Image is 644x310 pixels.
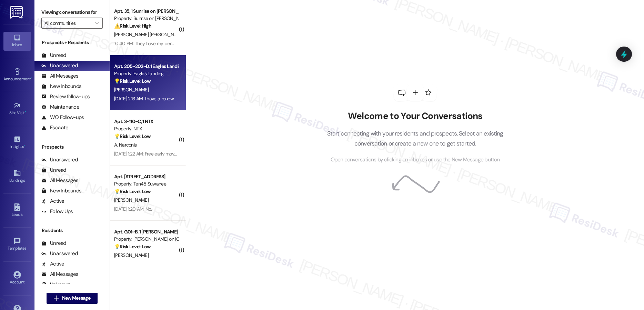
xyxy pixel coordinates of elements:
div: Unanswered [41,62,78,69]
div: Property: [PERSON_NAME] on [GEOGRAPHIC_DATA] [114,236,178,243]
a: Account [3,269,31,288]
div: Unread [41,167,66,174]
span: A. Narconis [114,142,137,148]
div: [DATE] 1:22 AM: Free early move in during the week before move in day in order to decrease the nu... [114,151,377,157]
div: Apt. 205~202~D, 1 Eagles Landing [114,63,178,70]
div: 10:40 PM: They have my permission to enter and i don't own pets [114,40,244,47]
img: ResiDesk Logo [10,6,24,19]
span: [PERSON_NAME] [114,87,149,93]
strong: 💡 Risk Level: Low [114,78,151,84]
div: New Inbounds [41,187,81,194]
div: All Messages [41,72,78,80]
span: [PERSON_NAME] [114,252,149,258]
div: Active [41,198,64,205]
a: Templates • [3,235,31,254]
div: [DATE] 2:13 AM: I have a renewed lease but the key pick up situation was extremely frustrating si... [114,96,616,102]
div: Property: NTX [114,125,178,132]
div: Prospects [34,143,110,151]
input: All communities [44,18,92,29]
span: [PERSON_NAME] [114,197,149,203]
div: WO Follow-ups [41,114,84,121]
div: Escalate [41,124,68,131]
div: Unread [41,240,66,247]
strong: ⚠️ Risk Level: High [114,23,151,29]
span: Open conversations by clicking on inboxes or use the New Message button [331,156,500,164]
div: All Messages [41,177,78,184]
i:  [54,296,59,301]
div: Follow Ups [41,208,73,215]
i:  [95,20,99,26]
strong: 💡 Risk Level: Low [114,133,151,139]
div: Maintenance [41,103,79,111]
div: Prospects + Residents [34,39,110,46]
p: Start connecting with your residents and prospects. Select an existing conversation or create a n... [316,129,514,148]
span: New Message [62,294,90,302]
div: Active [41,260,64,268]
div: Residents [34,227,110,234]
span: • [24,143,25,148]
div: [DATE] 1:13 AM: Coke in the vending machine [114,261,201,267]
div: Unknown [41,281,71,288]
div: Unread [41,52,66,59]
a: Leads [3,201,31,220]
strong: 💡 Risk Level: Low [114,188,151,194]
span: • [31,76,32,80]
div: Property: Eagles Landing [114,70,178,77]
span: • [27,245,28,250]
a: Inbox [3,32,31,50]
div: Unanswered [41,250,78,257]
a: Buildings [3,167,31,186]
button: New Message [47,293,98,304]
div: New Inbounds [41,83,81,90]
div: Apt. G01~B, 1 [PERSON_NAME] on [GEOGRAPHIC_DATA] [114,228,178,236]
h2: Welcome to Your Conversations [316,111,514,122]
div: Apt. 3~110~C, 1 NTX [114,118,178,125]
a: Insights • [3,133,31,152]
div: Unanswered [41,156,78,163]
div: [DATE] 1:20 AM: No. [114,206,152,212]
label: Viewing conversations for [41,7,103,18]
div: Property: Ten45 Suwanee [114,180,178,188]
div: Apt. [STREET_ADDRESS] [114,173,178,180]
div: Property: Sunrise on [PERSON_NAME] [114,15,178,22]
span: [PERSON_NAME] [PERSON_NAME] [114,31,184,38]
div: All Messages [41,271,78,278]
span: • [25,109,26,114]
a: Site Visit • [3,100,31,118]
div: Apt. 35, 1 Sunrise on [PERSON_NAME] [114,8,178,15]
div: Review follow-ups [41,93,90,100]
strong: 💡 Risk Level: Low [114,243,151,250]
